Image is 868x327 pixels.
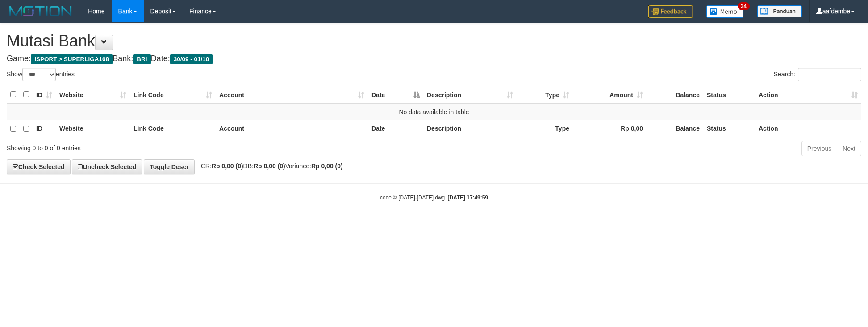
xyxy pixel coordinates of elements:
a: Check Selected [7,159,71,174]
th: Description [423,120,517,137]
th: Date [368,120,423,137]
th: Type: activate to sort column ascending [517,86,573,103]
td: No data available in table [7,103,861,120]
th: Website [56,120,130,137]
a: Uncheck Selected [72,159,142,174]
th: Action [755,120,861,137]
strong: Rp 0,00 (0) [311,162,343,170]
th: Rp 0,00 [573,120,647,137]
th: Description: activate to sort column ascending [423,86,517,103]
strong: Rp 0,00 (0) [212,162,243,170]
label: Search: [774,68,861,81]
th: Status [703,120,755,137]
select: Showentries [22,68,56,81]
th: Action: activate to sort column ascending [755,86,861,103]
div: Showing 0 to 0 of 0 entries [7,140,355,153]
th: Link Code [130,120,216,137]
th: Amount: activate to sort column ascending [573,86,647,103]
th: Balance [647,86,703,103]
th: Type [517,120,573,137]
th: Website: activate to sort column ascending [56,86,130,103]
th: ID [33,120,56,137]
th: Account: activate to sort column ascending [216,86,368,103]
span: ISPORT > SUPERLIGA168 [31,54,113,64]
a: Previous [801,141,837,156]
img: MOTION_logo.png [7,4,75,18]
a: Toggle Descr [144,159,195,174]
strong: Rp 0,00 (0) [254,162,285,170]
h1: Mutasi Bank [7,32,861,50]
th: ID: activate to sort column ascending [33,86,56,103]
span: 30/09 - 01/10 [170,54,213,64]
span: BRI [133,54,150,64]
span: 34 [738,2,750,10]
img: panduan.png [757,5,802,17]
th: Balance [647,120,703,137]
th: Status [703,86,755,103]
th: Link Code: activate to sort column ascending [130,86,216,103]
th: Account [216,120,368,137]
img: Button%20Memo.svg [706,5,744,18]
label: Show entries [7,68,75,81]
a: Next [837,141,861,156]
strong: [DATE] 17:49:59 [448,195,488,201]
h4: Game: Bank: Date: [7,54,861,63]
small: code © [DATE]-[DATE] dwg | [380,195,488,201]
input: Search: [798,68,861,81]
img: Feedback.jpg [648,5,693,18]
span: CR: DB: Variance: [196,162,343,170]
th: Date: activate to sort column descending [368,86,423,103]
